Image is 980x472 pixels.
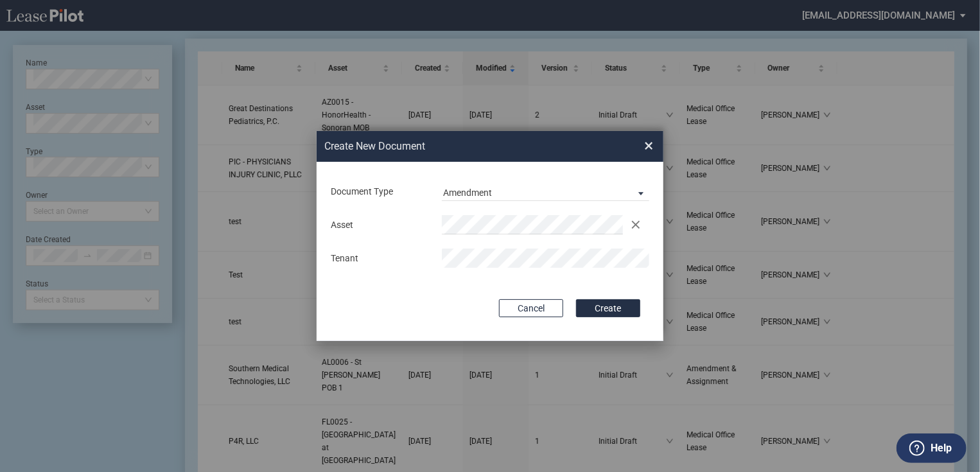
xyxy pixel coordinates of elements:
div: Document Type [323,186,434,198]
div: Tenant [323,252,434,265]
div: Amendment [443,188,492,198]
div: Asset [323,219,434,232]
md-select: Document Type: Amendment [442,182,649,201]
button: Cancel [499,299,563,317]
h2: Create New Document [324,139,598,153]
md-dialog: Create New ... [317,131,663,342]
span: × [644,135,653,156]
label: Help [931,440,952,457]
button: Create [576,299,640,317]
